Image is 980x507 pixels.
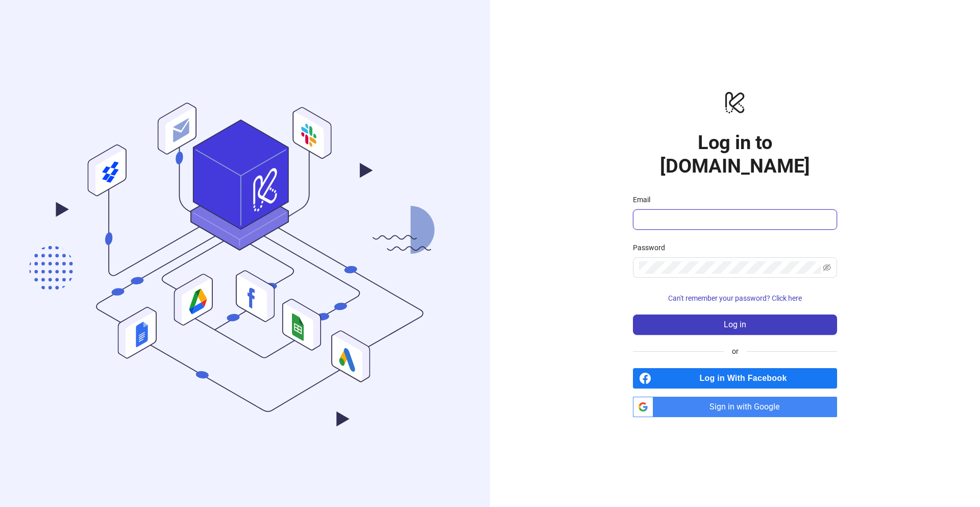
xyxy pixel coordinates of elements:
[724,346,747,357] span: or
[823,263,831,272] span: eye-invisible
[633,194,657,205] label: Email
[724,320,746,329] span: Log in
[668,294,802,302] span: Can't remember your password? Click here
[633,397,837,417] a: Sign in with Google
[639,213,829,226] input: Email
[639,261,821,274] input: Password
[657,397,837,417] span: Sign in with Google
[633,242,672,253] label: Password
[633,315,837,335] button: Log in
[633,290,837,306] button: Can't remember your password? Click here
[633,368,837,389] a: Log in With Facebook
[655,368,837,389] span: Log in With Facebook
[633,294,837,302] a: Can't remember your password? Click here
[633,131,837,178] h1: Log in to [DOMAIN_NAME]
